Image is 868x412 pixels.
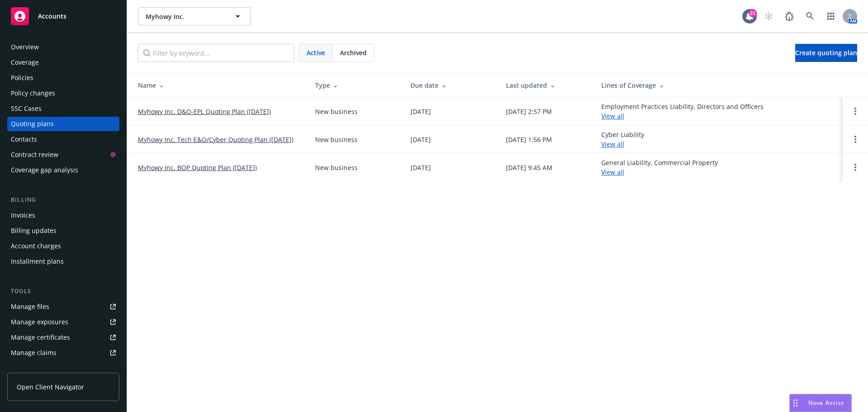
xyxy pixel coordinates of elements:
[11,330,70,345] div: Manage certificates
[7,55,119,70] a: Coverage
[138,81,301,90] div: Name
[7,287,119,296] div: Tools
[7,254,119,269] a: Installment plans
[7,71,119,85] a: Policies
[315,107,358,116] div: New business
[506,81,587,90] div: Last updated
[7,361,119,375] a: Manage BORs
[315,135,358,144] div: New business
[138,44,294,62] input: Filter by keyword...
[780,7,798,25] a: Report a Bug
[7,223,119,238] a: Billing updates
[7,330,119,345] a: Manage certificates
[850,162,861,173] a: Open options
[11,346,57,360] div: Manage claims
[795,44,857,62] a: Create quoting plan
[601,112,624,120] a: View all
[601,158,718,177] div: General Liability, Commercial Property
[601,81,835,90] div: Lines of Coverage
[11,299,49,314] div: Manage files
[11,71,33,85] div: Policies
[506,163,552,172] div: [DATE] 9:45 AM
[7,101,119,116] a: SSC Cases
[38,13,66,20] span: Accounts
[506,135,552,144] div: [DATE] 1:56 PM
[11,132,37,147] div: Contacts
[307,48,325,57] span: Active
[759,7,778,25] a: Start snowing
[7,239,119,253] a: Account charges
[11,315,68,329] div: Manage exposures
[7,117,119,131] a: Quoting plans
[410,81,491,90] div: Due date
[410,107,431,116] div: [DATE]
[601,102,764,121] div: Employment Practices Liability, Directors and Officers
[146,12,224,21] span: Myhowy Inc.
[7,147,119,162] a: Contract review
[11,86,55,100] div: Policy changes
[315,163,358,172] div: New business
[11,254,64,269] div: Installment plans
[11,101,42,116] div: SSC Cases
[138,135,293,144] a: Myhowy Inc. Tech E&O/Cyber Quoting Plan ([DATE])
[138,107,271,116] a: Myhowy Inc. D&O-EPL Quoting Plan ([DATE])
[7,346,119,360] a: Manage claims
[138,163,257,172] a: Myhowy Inc. BOP Quoting Plan ([DATE])
[795,48,857,57] span: Create quoting plan
[17,382,84,392] span: Open Client Navigator
[11,208,35,223] div: Invoices
[789,394,852,412] button: Nova Assist
[11,117,54,131] div: Quoting plans
[7,195,119,204] div: Billing
[11,163,78,177] div: Coverage gap analysis
[601,140,624,148] a: View all
[601,130,644,149] div: Cyber Liability
[801,7,819,25] a: Search
[11,40,39,54] div: Overview
[506,107,552,116] div: [DATE] 2:57 PM
[7,163,119,177] a: Coverage gap analysis
[7,299,119,314] a: Manage files
[315,81,396,90] div: Type
[749,9,757,17] div: 21
[11,147,58,162] div: Contract review
[7,86,119,100] a: Policy changes
[7,132,119,147] a: Contacts
[7,208,119,223] a: Invoices
[11,239,61,253] div: Account charges
[11,55,39,70] div: Coverage
[11,223,57,238] div: Billing updates
[850,134,861,145] a: Open options
[7,4,119,29] a: Accounts
[790,394,801,412] div: Drag to move
[601,168,624,176] a: View all
[808,399,844,407] span: Nova Assist
[850,106,861,117] a: Open options
[138,7,251,25] button: Myhowy Inc.
[7,315,119,329] a: Manage exposures
[11,361,53,375] div: Manage BORs
[410,135,431,144] div: [DATE]
[7,40,119,54] a: Overview
[410,163,431,172] div: [DATE]
[822,7,840,25] a: Switch app
[340,48,367,57] span: Archived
